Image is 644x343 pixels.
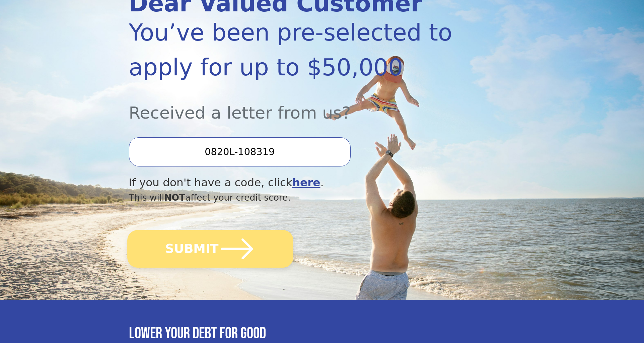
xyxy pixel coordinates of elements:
[292,176,320,189] a: here
[129,85,457,125] div: Received a letter from us?
[129,175,457,191] div: If you don't have a code, click .
[129,15,457,85] div: You’ve been pre-selected to apply for up to $50,000
[127,230,293,268] button: SUBMIT
[129,191,457,204] div: This will affect your credit score.
[129,137,351,166] input: Enter your Offer Code:
[164,192,186,203] span: NOT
